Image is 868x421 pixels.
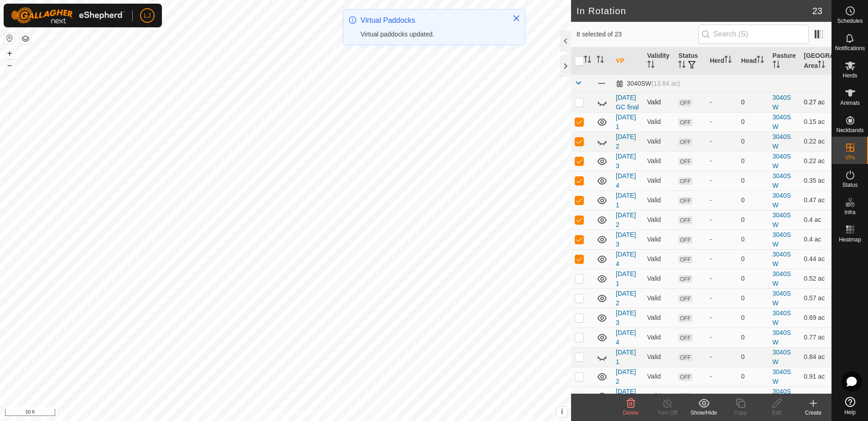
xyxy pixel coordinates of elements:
span: OFF [678,236,692,244]
div: - [710,274,734,283]
td: 0 [738,132,769,151]
td: Valid [644,328,675,347]
span: LJ [144,11,151,21]
td: 0.4 ac [800,210,832,230]
td: 0.52 ac [800,269,832,288]
span: 23 [812,4,822,18]
button: + [4,48,15,59]
a: [DATE] 2 [616,211,636,228]
h2: In Rotation [577,5,812,16]
a: 3040SW [773,329,791,346]
span: OFF [678,275,692,283]
td: Valid [644,190,675,210]
div: Virtual paddocks updated. [361,30,503,39]
td: Valid [644,269,675,288]
div: - [710,195,734,205]
span: OFF [678,393,692,400]
a: 3040SW [773,270,791,287]
th: VP [612,47,644,75]
p-sorticon: Activate to sort [724,57,732,64]
td: Valid [644,386,675,406]
p-sorticon: Activate to sort [773,62,780,69]
button: i [557,407,567,417]
td: 0 [738,210,769,230]
span: OFF [678,138,692,146]
td: Valid [644,347,675,367]
div: 3040SW [616,80,680,87]
div: - [710,137,734,146]
button: – [4,60,15,71]
td: Valid [644,132,675,151]
a: Help [832,393,868,419]
div: - [710,156,734,166]
div: - [710,254,734,264]
th: Validity [644,47,675,75]
td: 0.22 ac [800,151,832,171]
span: OFF [678,334,692,342]
td: 0.35 ac [800,171,832,190]
div: - [710,391,734,401]
td: 0 [738,190,769,210]
a: 3040SW [773,153,791,169]
span: Schedules [837,18,863,24]
td: 0.4 ac [800,230,832,249]
td: 0.15 ac [800,112,832,132]
td: 0 [738,347,769,367]
span: OFF [678,256,692,263]
span: OFF [678,216,692,224]
div: - [710,352,734,362]
a: [DATE] 3 [616,231,636,248]
td: 0.91 ac [800,367,832,386]
a: [DATE] 1 [616,192,636,209]
td: 0.27 ac [800,92,832,112]
td: Valid [644,367,675,386]
td: 0 [738,171,769,190]
a: 3040SW [773,94,791,111]
p-sorticon: Activate to sort [757,57,764,64]
span: Status [842,182,858,188]
a: Contact Us [295,409,322,417]
input: Search (S) [698,25,809,44]
a: [DATE] 1 [616,113,636,130]
button: Close [510,12,523,25]
td: Valid [644,92,675,112]
td: Valid [644,230,675,249]
span: 8 selected of 23 [577,30,698,39]
td: Valid [644,249,675,269]
div: - [710,235,734,244]
td: 0.77 ac [800,328,832,347]
td: 1.01 ac [800,386,832,406]
button: Reset Map [4,33,15,44]
p-sorticon: Activate to sort [647,62,655,69]
td: Valid [644,151,675,171]
th: Head [738,47,769,75]
a: [DATE] 4 [616,329,636,346]
td: Valid [644,210,675,230]
div: - [710,176,734,185]
span: Neckbands [836,128,863,133]
div: - [710,293,734,303]
a: [DATE] GC final [616,94,639,111]
p-sorticon: Activate to sort [584,57,591,64]
div: - [710,117,734,127]
span: Help [844,410,856,415]
div: Virtual Paddocks [361,15,503,26]
div: - [710,313,734,323]
td: 0 [738,112,769,132]
a: [DATE] 4 [616,172,636,189]
div: Copy [722,409,759,417]
td: 0 [738,308,769,328]
td: 0 [738,249,769,269]
div: - [710,333,734,342]
div: Show/Hide [686,409,722,417]
span: Notifications [835,46,865,51]
td: 0.57 ac [800,288,832,308]
a: 3040SW [773,133,791,150]
td: 0 [738,386,769,406]
span: OFF [678,354,692,361]
span: OFF [678,373,692,381]
td: 0 [738,288,769,308]
p-sorticon: Activate to sort [597,57,604,64]
td: 0 [738,92,769,112]
a: 3040SW [773,211,791,228]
